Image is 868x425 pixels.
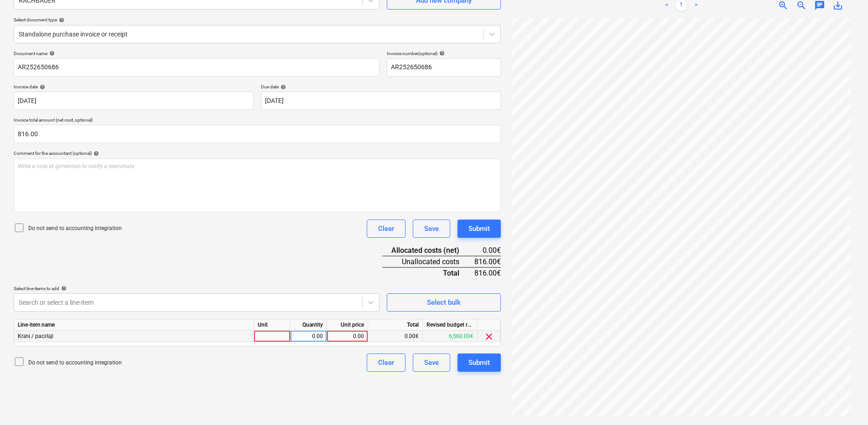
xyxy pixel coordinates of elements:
[14,117,501,125] p: Invoice total amount (net cost, optional)
[387,51,501,56] div: Invoice number (optional)
[59,286,67,291] span: help
[378,223,394,235] div: Clear
[254,319,291,331] div: Unit
[331,331,364,342] div: 0.00
[368,319,423,331] div: Total
[294,331,323,342] div: 0.00
[367,353,405,372] button: Clear
[423,319,478,331] div: Revised budget remaining
[474,245,501,256] div: 0.00€
[327,319,368,331] div: Unit price
[14,17,501,23] div: Select document type
[57,17,64,23] span: help
[382,267,474,278] div: Total
[92,151,99,156] span: help
[378,357,394,369] div: Clear
[14,286,379,292] div: Select line-items to add
[413,220,450,238] button: Save
[14,84,254,90] div: Invoice date
[18,333,53,339] span: Krāni / pacēlāji
[413,353,450,372] button: Save
[14,125,501,143] input: Invoice total amount (net cost, optional)
[387,58,501,77] input: Invoice number
[261,84,501,90] div: Due date
[28,225,122,232] p: Do not send to accounting integration
[14,319,254,331] div: Line-item name
[387,293,501,312] button: Select bulk
[424,357,439,369] div: Save
[468,223,490,235] div: Submit
[427,297,461,308] div: Select bulk
[14,150,501,156] div: Comment for the accountant (optional)
[437,51,445,56] span: help
[382,256,474,267] div: Unallocated costs
[474,256,501,267] div: 816.00€
[367,220,405,238] button: Clear
[38,84,45,90] span: help
[291,319,327,331] div: Quantity
[368,331,423,342] div: 0.00€
[382,245,474,256] div: Allocated costs (net)
[279,84,286,90] span: help
[14,58,379,77] input: Document name
[47,51,55,56] span: help
[423,331,478,342] div: 6,560.00€
[483,331,494,342] span: clear
[457,220,501,238] button: Submit
[468,357,490,369] div: Submit
[457,353,501,372] button: Submit
[822,381,868,425] iframe: Chat Widget
[261,92,501,110] input: Due date not specified
[28,359,122,367] p: Do not send to accounting integration
[424,223,439,235] div: Save
[14,51,379,56] div: Document name
[14,92,254,110] input: Invoice date not specified
[474,267,501,278] div: 816.00€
